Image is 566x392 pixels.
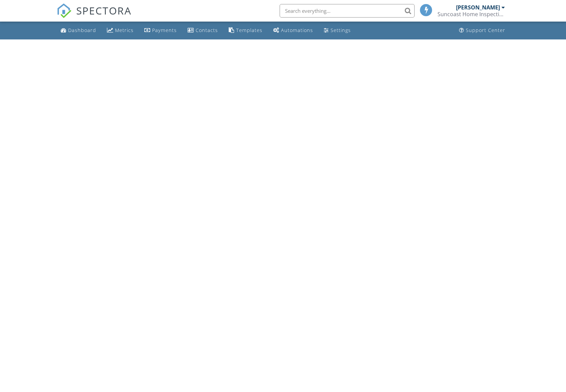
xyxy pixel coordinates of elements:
[437,11,505,18] div: Suncoast Home Inspections
[196,27,218,33] div: Contacts
[115,27,134,33] div: Metrics
[466,27,505,33] div: Support Center
[68,27,96,33] div: Dashboard
[226,24,265,37] a: Templates
[280,4,415,18] input: Search everything...
[321,24,353,37] a: Settings
[456,24,508,37] a: Support Center
[185,24,221,37] a: Contacts
[331,27,351,33] div: Settings
[57,3,72,18] img: The Best Home Inspection Software - Spectora
[57,9,132,23] a: SPECTORA
[152,27,177,33] div: Payments
[271,24,316,37] a: Automations (Basic)
[142,24,179,37] a: Payments
[104,24,136,37] a: Metrics
[456,4,500,11] div: [PERSON_NAME]
[76,3,132,18] span: SPECTORA
[58,24,99,37] a: Dashboard
[281,27,313,33] div: Automations
[236,27,262,33] div: Templates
